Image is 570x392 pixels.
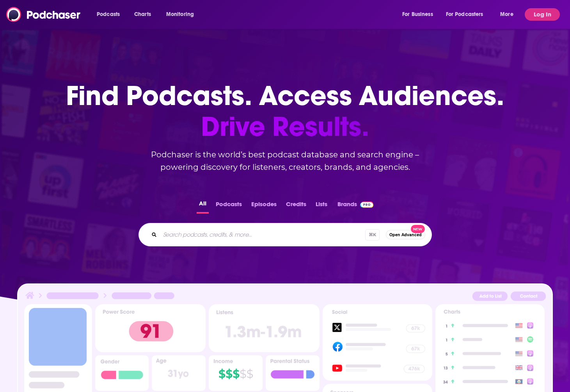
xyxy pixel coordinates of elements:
input: Search podcasts, credits, & more... [160,228,365,241]
span: For Podcasters [446,9,483,20]
h2: Podchaser is the world’s best podcast database and search engine – powering discovery for listene... [129,148,441,173]
button: open menu [397,8,443,21]
h1: Find Podcasts. Access Audiences. [66,80,504,142]
button: All [197,198,209,214]
span: ⌘ K [365,229,380,241]
a: BrandsPodchaser Pro [337,198,374,214]
div: Search podcasts, credits, & more... [139,223,432,246]
img: Podcast Insights Gender [95,355,149,391]
button: Open AdvancedNew [386,230,425,239]
button: Podcasts [213,198,244,214]
button: Log In [525,8,560,21]
span: Podcasts [97,9,120,20]
button: Credits [284,198,309,214]
button: open menu [441,8,495,21]
button: Lists [313,198,330,214]
span: For Business [402,9,433,20]
img: Podcast Insights Income [209,355,263,391]
span: Drive Results. [66,111,504,142]
a: Charts [129,8,156,21]
img: Podchaser Pro [360,201,374,208]
img: Podcast Insights Parental Status [266,355,320,391]
img: Podcast Socials [323,304,432,381]
button: open menu [91,8,130,21]
img: Podcast Insights Power score [95,304,206,352]
img: Podchaser - Follow, Share and Rate Podcasts [6,7,81,22]
span: Open Advanced [389,233,422,237]
button: open menu [495,8,523,21]
img: Podcast Insights Header [24,290,546,304]
span: Monitoring [166,9,194,20]
span: More [500,9,513,20]
img: Podcast Insights Age [152,355,206,391]
span: Charts [134,9,151,20]
span: New [411,225,425,233]
img: Podcast Insights Listens [209,304,320,352]
button: open menu [161,8,204,21]
button: Episodes [249,198,279,214]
